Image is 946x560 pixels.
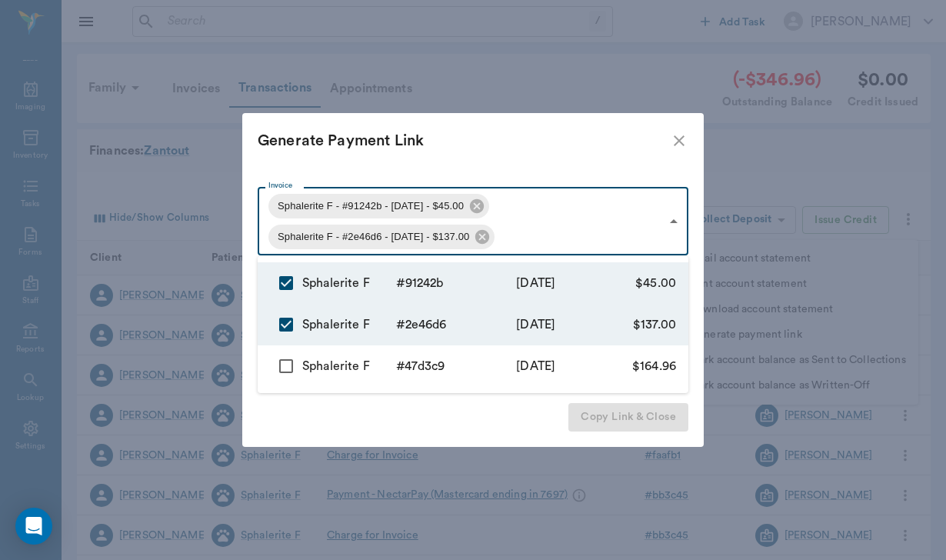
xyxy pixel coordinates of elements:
[396,315,490,334] div: # 2e46d6
[583,357,677,375] div: $164.96
[489,357,583,375] div: [DATE]
[302,274,396,292] div: Sphalerite F
[302,357,396,375] div: Sphalerite F
[15,508,52,545] div: Open Intercom Messenger
[396,357,490,375] div: # 47d3c9
[583,274,677,292] div: $45.00
[489,315,583,334] div: [DATE]
[302,315,396,334] div: Sphalerite F
[583,315,677,334] div: $137.00
[396,274,490,292] div: # 91242b
[489,274,583,292] div: [DATE]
